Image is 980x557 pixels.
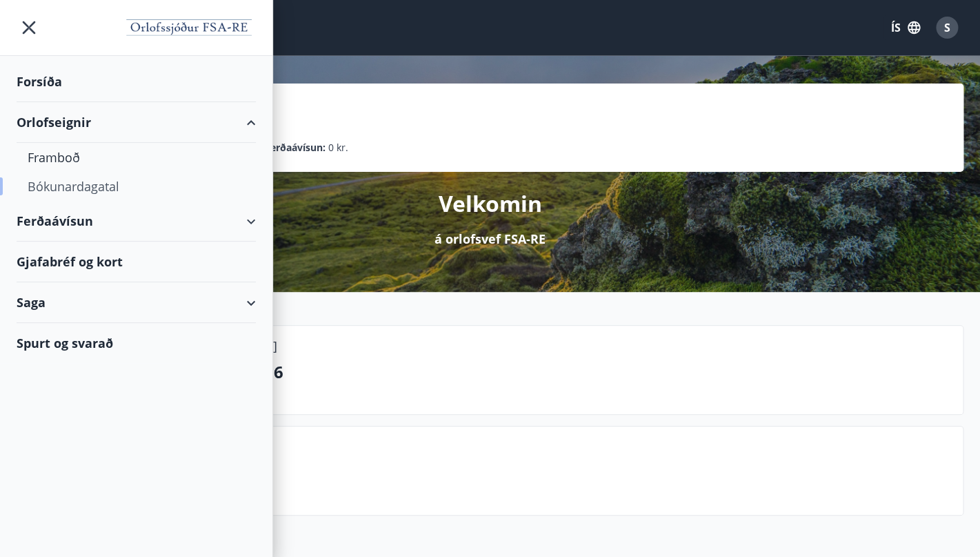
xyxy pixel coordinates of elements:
[328,140,348,155] span: 0 kr.
[17,323,256,363] div: Spurt og svarað
[930,11,963,44] button: S
[17,15,41,40] button: menu
[122,15,256,43] img: union_logo
[439,188,542,219] p: Velkomin
[17,282,256,323] div: Saga
[17,242,256,282] div: Gjafabréf og kort
[17,102,256,143] div: Orlofseignir
[118,360,952,384] p: Akureyri - Sólvellir 6
[944,20,950,35] span: S
[265,140,326,155] p: Ferðaávísun :
[118,461,952,485] p: Spurt og svarað
[28,143,245,172] div: Framboð
[17,61,256,102] div: Forsíða
[28,172,245,201] div: Bókunardagatal
[17,201,256,242] div: Ferðaávísun
[434,230,546,248] p: á orlofsvef FSA-RE
[883,15,928,40] button: ÍS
